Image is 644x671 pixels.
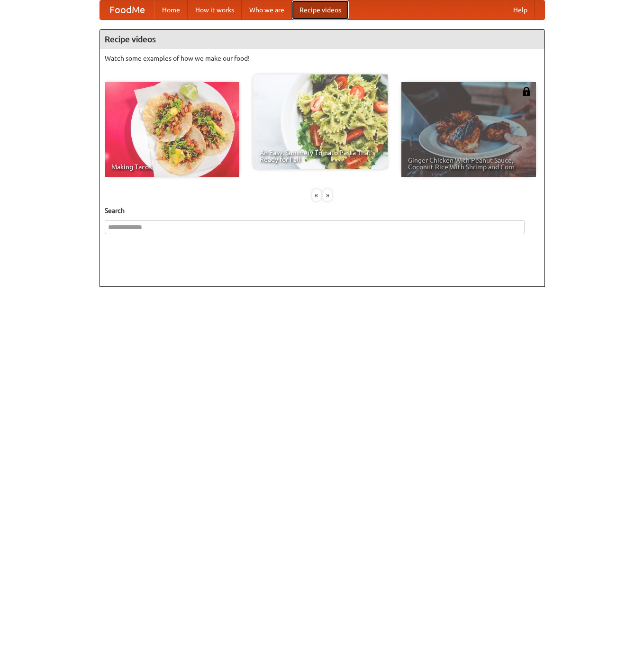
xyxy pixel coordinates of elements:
a: Recipe videos [292,0,349,19]
a: Making Tacos [105,82,239,177]
p: Watch some examples of how we make our food! [105,54,540,63]
a: How it works [188,0,242,19]
h4: Recipe videos [100,30,544,49]
span: Making Tacos [111,164,233,170]
span: An Easy, Summery Tomato Pasta That's Ready for Fall [260,149,381,163]
div: » [323,189,332,201]
div: « [312,189,321,201]
a: An Easy, Summery Tomato Pasta That's Ready for Fall [253,74,388,169]
a: Who we are [242,0,292,19]
h5: Search [105,206,540,215]
a: Help [506,0,535,19]
a: FoodMe [100,0,154,19]
a: Home [154,0,188,19]
img: 483408.png [522,87,531,96]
